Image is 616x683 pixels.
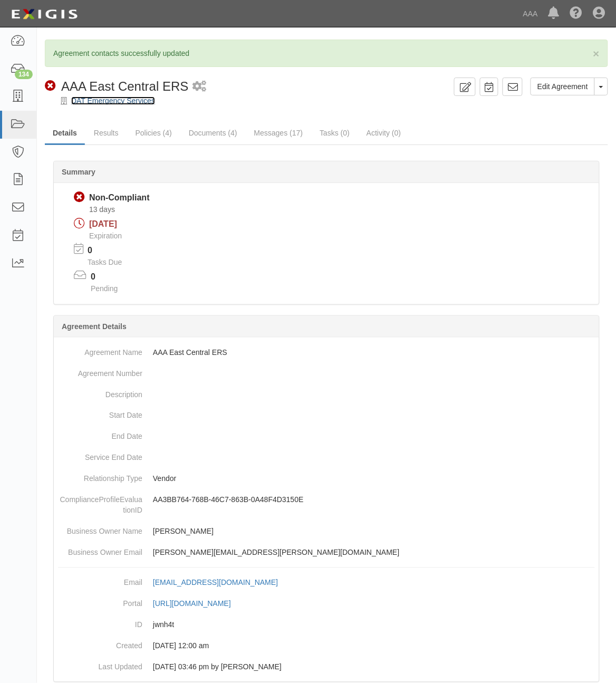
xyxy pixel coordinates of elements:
[58,542,142,558] dt: Business Owner Email
[58,342,142,358] dt: Agreement Name
[518,3,543,24] a: AAA
[181,122,245,143] a: Documents (4)
[359,122,409,143] a: Activity (0)
[58,614,595,636] dd: jwnh4t
[58,426,142,442] dt: End Date
[61,79,188,93] span: AAA East Central ERS
[53,48,600,59] p: Agreement contacts successfully updated
[91,284,118,293] span: Pending
[58,342,595,363] dd: AAA East Central ERS
[58,636,142,651] dt: Created
[89,192,150,204] div: Non-Compliant
[58,572,142,588] dt: Email
[58,593,142,609] dt: Portal
[593,48,600,59] button: Close
[89,219,117,228] span: [DATE]
[246,122,311,143] a: Messages (17)
[570,7,583,20] i: Help Center - Complianz
[86,122,127,143] a: Results
[153,547,595,558] p: [PERSON_NAME][EMAIL_ADDRESS][PERSON_NAME][DOMAIN_NAME]
[89,232,122,240] span: Expiration
[8,5,81,24] img: logo-5460c22ac91f19d4615b14bd174203de0afe785f0fc80cf4dbbc73dc1793850b.png
[153,495,595,505] p: AA3BB764-768B-46C7-863B-0A48F4D3150E
[58,468,595,489] dd: Vendor
[58,636,595,657] dd: [DATE] 12:00 am
[58,657,595,678] dd: [DATE] 03:46 pm by [PERSON_NAME]
[58,614,142,630] dt: ID
[153,579,290,587] a: [EMAIL_ADDRESS][DOMAIN_NAME]
[153,526,595,537] p: [PERSON_NAME]
[58,384,142,400] dt: Description
[192,81,206,92] i: 1 scheduled workflow
[45,81,56,92] i: Non-Compliant
[153,600,243,608] a: [URL][DOMAIN_NAME]
[312,122,358,143] a: Tasks (0)
[58,363,142,379] dt: Agreement Number
[88,245,135,257] p: 0
[58,447,142,463] dt: Service End Date
[71,97,155,105] a: DAT Emergency Services
[91,271,131,283] p: 0
[153,578,278,588] div: [EMAIL_ADDRESS][DOMAIN_NAME]
[58,468,142,484] dt: Relationship Type
[58,521,142,537] dt: Business Owner Name
[15,70,33,79] div: 134
[74,192,85,203] i: Non-Compliant
[58,405,142,421] dt: Start Date
[593,47,600,60] span: ×
[128,122,180,143] a: Policies (4)
[45,78,188,95] div: AAA East Central ERS
[58,657,142,672] dt: Last Updated
[45,122,85,145] a: Details
[58,489,142,516] dt: ComplianceProfileEvaluationID
[531,78,595,95] a: Edit Agreement
[89,205,115,214] span: Since 08/28/2025
[62,322,127,331] b: Agreement Details
[88,258,122,266] span: Tasks Due
[62,168,95,176] b: Summary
